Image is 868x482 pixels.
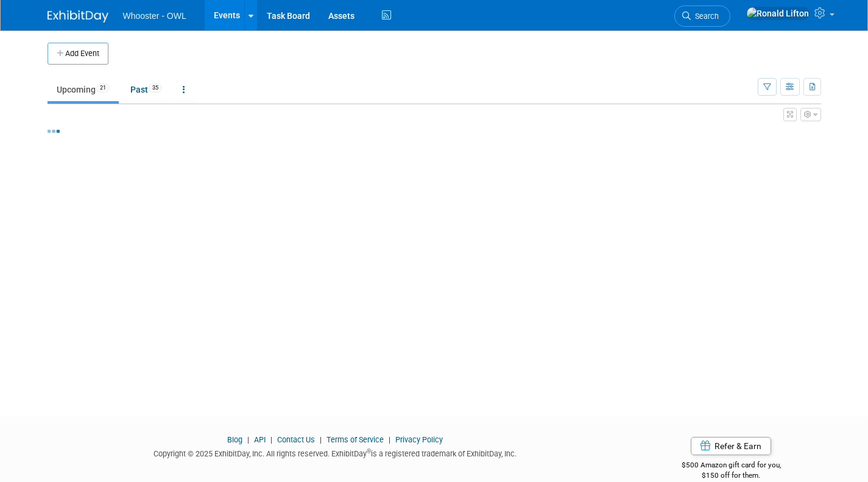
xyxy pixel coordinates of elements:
[48,43,108,65] button: Add Event
[227,435,242,444] a: Blog
[691,437,771,455] a: Refer & Earn
[48,78,119,101] a: Upcoming21
[367,448,371,455] sup: ®
[48,130,60,133] img: loading...
[267,435,275,444] span: |
[746,7,810,20] img: Ronald Lifton
[691,12,719,21] span: Search
[641,470,821,481] div: $150 off for them.
[395,435,443,444] a: Privacy Policy
[317,435,325,444] span: |
[386,435,393,444] span: |
[326,435,384,444] a: Terms of Service
[123,11,186,21] span: Whooster - OWL
[121,78,171,101] a: Past35
[244,435,252,444] span: |
[96,83,110,93] span: 21
[277,435,315,444] a: Contact Us
[149,83,162,93] span: 35
[48,10,108,23] img: ExhibitDay
[254,435,266,444] a: API
[641,452,821,480] div: $500 Amazon gift card for you,
[48,445,623,459] div: Copyright © 2025 ExhibitDay, Inc. All rights reserved. ExhibitDay is a registered trademark of Ex...
[674,5,730,27] a: Search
